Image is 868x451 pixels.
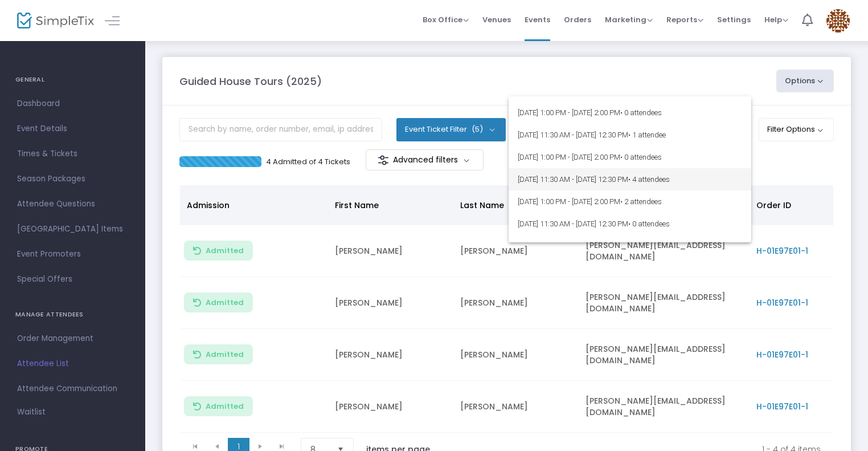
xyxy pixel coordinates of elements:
[628,131,666,139] span: • 1 attendee
[628,220,670,228] span: • 0 attendees
[518,190,742,213] span: [DATE] 1:00 PM - [DATE] 2:00 PM
[628,175,670,184] span: • 4 attendees
[518,168,742,190] span: [DATE] 11:30 AM - [DATE] 12:30 PM
[518,101,742,124] span: [DATE] 1:00 PM - [DATE] 2:00 PM
[518,146,742,168] span: [DATE] 1:00 PM - [DATE] 2:00 PM
[518,213,742,235] span: [DATE] 11:30 AM - [DATE] 12:30 PM
[518,124,742,146] span: [DATE] 11:30 AM - [DATE] 12:30 PM
[518,235,742,257] span: [DATE] 1:00 PM - [DATE] 2:00 PM
[620,153,662,161] span: • 0 attendees
[620,108,662,117] span: • 0 attendees
[620,197,662,206] span: • 2 attendees
[620,242,662,250] span: • 0 attendees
